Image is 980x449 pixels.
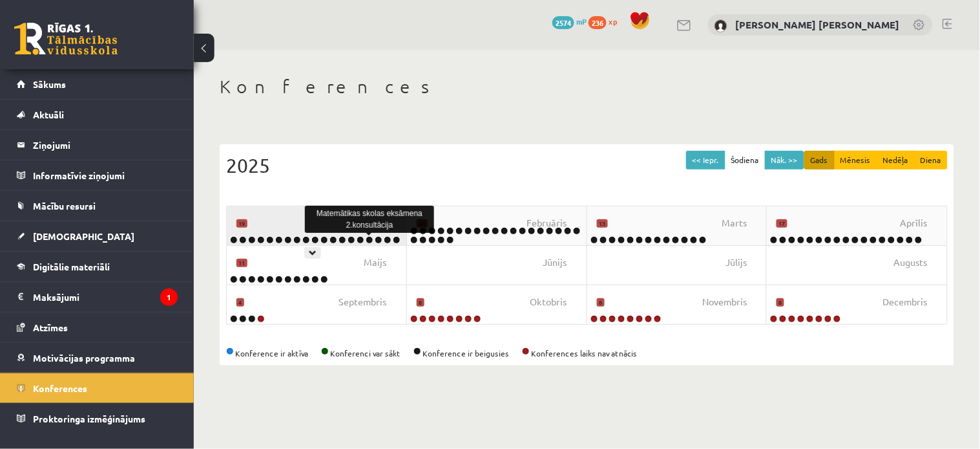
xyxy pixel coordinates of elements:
span: Marts [722,216,747,230]
a: Digitālie materiāli [17,252,178,281]
legend: Informatīvie ziņojumi [33,160,178,190]
small: 11 [236,259,247,268]
span: [DEMOGRAPHIC_DATA] [33,230,134,242]
button: Gads [804,151,835,170]
a: [DEMOGRAPHIC_DATA] [17,221,178,251]
span: Augusts [894,256,928,270]
a: Informatīvie ziņojumi [17,160,178,190]
div: 2025 [226,151,948,180]
span: Konferences [33,382,87,394]
small: 17 [777,219,787,228]
small: 8 [597,298,605,307]
a: Aktuāli [17,100,178,129]
a: Mācību resursi [17,191,178,221]
span: Oktobris [530,295,567,309]
a: Rīgas 1. Tālmācības vidusskola [14,23,118,55]
a: Ziņojumi [17,130,178,160]
span: Sākums [33,78,66,90]
button: Nedēļa [877,151,915,170]
span: 2574 [552,16,574,29]
span: Decembris [883,295,928,309]
i: 1 [160,289,178,306]
span: mP [576,16,587,27]
span: Novembris [702,295,747,309]
small: 13 [597,219,608,228]
h1: Konferences [220,76,954,98]
a: Motivācijas programma [17,343,178,373]
span: Aktuāli [33,109,64,120]
span: Septembris [339,295,387,309]
a: [PERSON_NAME] [PERSON_NAME] [736,18,900,31]
img: Anželika Evartovska [714,19,727,32]
span: Atzīmes [33,322,68,333]
span: Proktoringa izmēģinājums [33,413,145,424]
button: << Iepr. [686,151,725,170]
span: 236 [589,16,607,29]
a: Maksājumi1 [17,282,178,312]
span: Jūnijs [543,256,567,270]
div: Matemātikas skolas eksāmena 2.konsultācija [305,206,434,233]
button: Nāk. >> [765,151,804,170]
small: 8 [777,298,784,307]
small: 19 [236,219,247,228]
a: Sākums [17,69,178,99]
span: Digitālie materiāli [33,261,110,272]
legend: Maksājumi [33,282,178,312]
span: xp [609,16,617,27]
div: Konference ir aktīva Konferenci var sākt Konference ir beigusies Konferences laiks nav atnācis [226,347,948,359]
a: 236 xp [589,16,623,27]
small: 8 [417,298,424,307]
small: 4 [236,298,244,307]
span: Mācību resursi [33,200,96,212]
span: Februāris [527,216,567,230]
legend: Ziņojumi [33,130,178,160]
span: Jūlijs [725,256,747,270]
a: Konferences [17,373,178,403]
span: Motivācijas programma [33,352,135,364]
a: Atzīmes [17,312,178,342]
button: Diena [914,151,948,170]
span: Aprīlis [901,216,928,230]
a: Proktoringa izmēģinājums [17,404,178,433]
button: Mēnesis [834,151,877,170]
button: Šodiena [725,151,766,170]
a: 2574 mP [552,16,587,27]
span: Maijs [364,256,387,270]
